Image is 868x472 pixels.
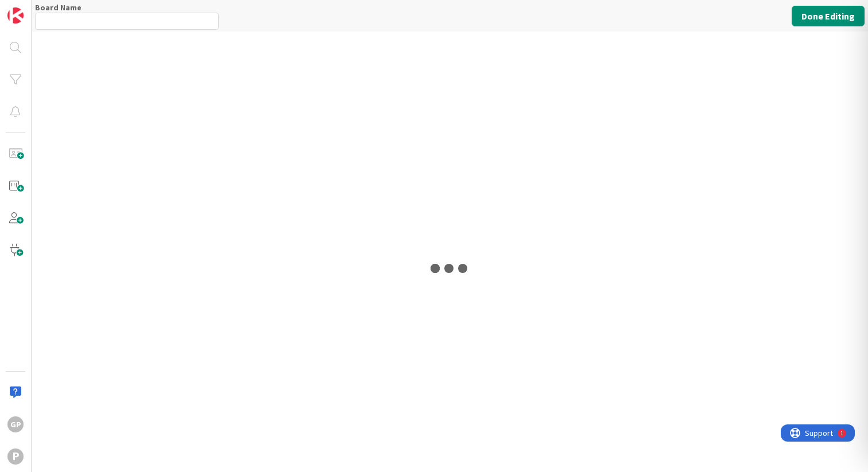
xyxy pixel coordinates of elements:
div: GP [7,416,24,432]
div: P [7,448,24,465]
span: Support [24,2,52,15]
img: Visit kanbanzone.com [7,7,24,24]
button: Done Editing [792,6,865,26]
label: Board Name [35,2,82,13]
div: 1 [60,5,63,14]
